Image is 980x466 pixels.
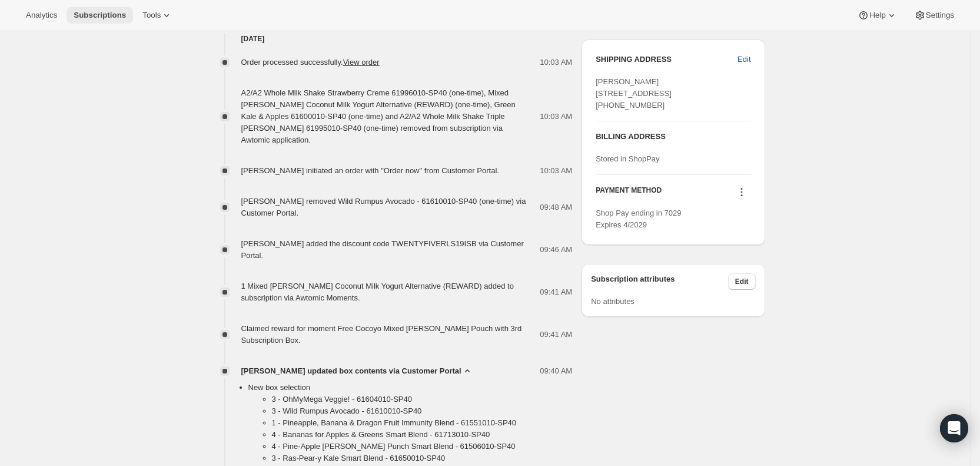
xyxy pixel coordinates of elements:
[596,209,681,229] span: Shop Pay ending in 7029 Expires 4/2029
[241,324,522,345] span: Claimed reward for moment Free Cocoyo Mixed [PERSON_NAME] Pouch with 3rd Subscription Box.
[142,11,161,20] span: Tools
[730,50,758,69] button: Edit
[74,11,126,20] span: Subscriptions
[596,54,738,65] h3: SHIPPING ADDRESS
[540,365,572,377] span: 09:40 AM
[596,154,659,163] span: Stored in ShopPay
[540,111,572,123] span: 10:03 AM
[272,394,573,405] li: 3 - OhMyMega Veggie! - 61604010-SP40
[540,286,572,298] span: 09:41 AM
[241,365,461,377] span: [PERSON_NAME] updated box contents via Customer Portal
[241,58,380,67] span: Order processed successfully.
[540,244,572,256] span: 09:46 AM
[940,414,968,442] div: Open Intercom Messenger
[272,405,573,417] li: 3 - Wild Rumpus Avocado - 61610010-SP40
[135,7,180,24] button: Tools
[540,165,572,177] span: 10:03 AM
[241,239,524,260] span: [PERSON_NAME] added the discount code TWENTYFIVERLS19ISB via Customer Portal.
[596,186,662,201] h3: PAYMENT METHOD
[596,77,672,110] span: [PERSON_NAME] [STREET_ADDRESS] [PHONE_NUMBER]
[540,201,572,213] span: 09:48 AM
[272,417,573,429] li: 1 - Pineapple, Banana & Dragon Fruit Immunity Blend - 61551010-SP40
[206,33,573,45] h4: [DATE]
[591,297,634,306] span: No attributes
[26,11,57,20] span: Analytics
[728,273,756,290] button: Edit
[540,57,572,68] span: 10:03 AM
[596,131,750,143] h3: BILLING ADDRESS
[591,273,728,290] h3: Subscription attributes
[272,441,573,452] li: 4 - Pine-Apple [PERSON_NAME] Punch Smart Blend - 61506010-SP40
[241,88,516,144] span: A2/A2 Whole Milk Shake Strawberry Creme 61996010-SP40 (one-time), Mixed [PERSON_NAME] Coconut Mil...
[738,54,750,65] span: Edit
[241,166,499,175] span: [PERSON_NAME] initiated an order with "Order now" from Customer Portal.
[272,452,573,464] li: 3 - Ras-Pear-y Kale Smart Blend - 61650010-SP40
[869,11,885,20] span: Help
[67,7,133,24] button: Subscriptions
[241,365,473,377] button: [PERSON_NAME] updated box contents via Customer Portal
[241,282,514,302] span: 1 Mixed [PERSON_NAME] Coconut Milk Yogurt Alternative (REWARD) added to subscription via Awtomic ...
[19,7,64,24] button: Analytics
[851,7,904,24] button: Help
[343,58,380,67] a: View order
[907,7,961,24] button: Settings
[540,329,572,341] span: 09:41 AM
[926,11,954,20] span: Settings
[241,197,526,217] span: [PERSON_NAME] removed Wild Rumpus Avocado - 61610010-SP40 (one-time) via Customer Portal.
[272,429,573,441] li: 4 - Bananas for Apples & Greens Smart Blend - 61713010-SP40
[735,277,749,286] span: Edit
